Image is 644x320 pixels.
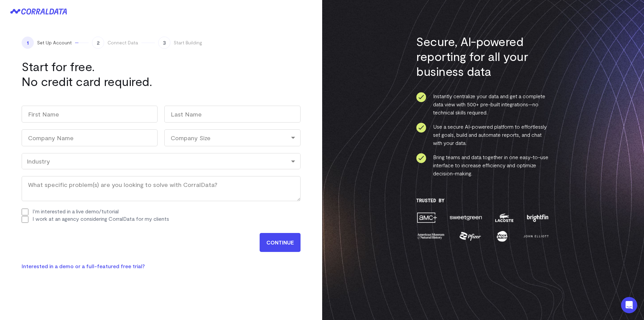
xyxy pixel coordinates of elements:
div: Industry [27,157,295,165]
h3: Secure, AI-powered reporting for all your business data [416,34,550,79]
div: Open Intercom Messenger [621,297,637,313]
h1: Start for free. No credit card required. [22,59,197,89]
a: Interested in a demo or a full-featured free trial? [22,263,145,269]
input: CONTINUE [260,233,301,252]
span: Connect Data [108,39,138,46]
input: Last Name [164,106,300,123]
h3: Trusted By [416,198,550,203]
input: Company Name [22,129,158,146]
li: Bring teams and data together in one easy-to-use interface to increase efficiency and optimize de... [416,153,550,177]
span: 1 [22,37,34,49]
span: 2 [92,37,104,49]
input: First Name [22,106,158,123]
span: 3 [158,37,170,49]
li: Use a secure AI-powered platform to effortlessly set goals, build and automate reports, and chat ... [416,123,550,147]
span: Start Building [174,39,202,46]
label: I work at an agency considering CorralData for my clients [32,215,169,222]
li: Instantly centralize your data and get a complete data view with 500+ pre-built integrations—no t... [416,92,550,116]
div: Company Size [164,129,300,146]
label: I'm interested in a live demo/tutorial [32,208,119,214]
span: Set Up Account [37,39,72,46]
